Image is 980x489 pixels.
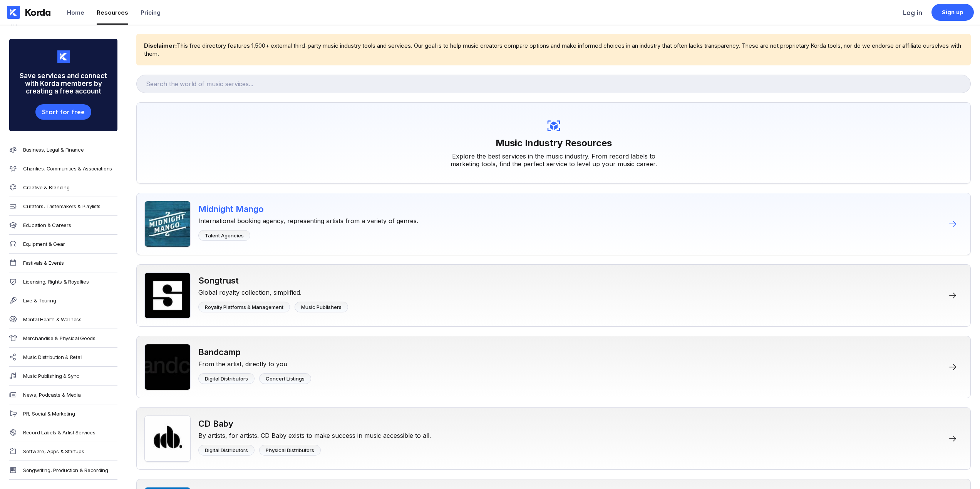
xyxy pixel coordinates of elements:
[9,404,117,423] a: PR, Social & Marketing
[9,178,117,197] a: Creative & Branding
[205,304,283,310] div: Royalty Platforms & Management
[198,214,418,225] div: International booking agency, representing artists from a variety of genres.
[198,275,348,285] div: Songtrust
[9,386,117,404] a: News, Podcasts & Media
[136,75,971,93] input: Search the world of music services...
[9,235,117,254] a: Equipment & Gear
[23,354,82,360] div: Music Distribution & Retail
[144,272,191,319] img: Songtrust
[23,260,64,266] div: Festivals & Events
[198,204,418,214] div: Midnight Mango
[23,203,101,209] div: Curators, Tastemakers & Playlists
[9,197,117,216] a: Curators, Tastemakers & Playlists
[266,376,305,382] div: Concert Listings
[198,419,431,429] div: CD Baby
[9,254,117,272] a: Festivals & Events
[438,152,669,168] div: Explore the best services in the music industry. From record labels to marketing tools, find the ...
[9,329,117,348] a: Merchandise & Physical Goods
[23,297,56,304] div: Live & Touring
[198,357,311,368] div: From the artist, directly to you
[136,336,971,398] a: BandcampBandcampFrom the artist, directly to youDigital DistributorsConcert Listings
[205,447,248,453] div: Digital Distributors
[9,461,117,480] a: Songwriting, Production & Recording
[23,147,84,153] div: Business, Legal & Finance
[205,232,244,239] div: Talent Agencies
[23,241,65,247] div: Equipment & Gear
[136,264,971,327] a: SongtrustSongtrustGlobal royalty collection, simplified.Royalty Platforms & ManagementMusic Publi...
[23,316,82,322] div: Mental Health & Wellness
[9,159,117,178] a: Charities, Communities & Associations
[9,442,117,461] a: Software, Apps & Startups
[301,304,342,310] div: Music Publishers
[198,429,431,439] div: By artists, for artists. CD Baby exists to make success in music accessible to all.
[23,184,69,190] div: Creative & Branding
[23,335,95,341] div: Merchandise & Physical Goods
[23,448,84,454] div: Software, Apps & Startups
[141,9,161,16] div: Pricing
[9,63,117,104] div: Save services and connect with Korda members by creating a free account
[23,222,71,228] div: Education & Careers
[35,104,91,120] button: Start for free
[23,165,112,172] div: Charities, Communities & Associations
[144,201,191,247] img: Midnight Mango
[9,310,117,329] a: Mental Health & Wellness
[205,376,248,382] div: Digital Distributors
[198,347,311,357] div: Bandcamp
[9,348,117,367] a: Music Distribution & Retail
[23,411,75,417] div: PR, Social & Marketing
[9,423,117,442] a: Record Labels & Artist Services
[23,429,95,436] div: Record Labels & Artist Services
[25,7,51,18] div: Korda
[23,392,80,398] div: News, Podcasts & Media
[42,108,84,116] div: Start for free
[67,9,84,16] div: Home
[23,467,108,473] div: Songwriting, Production & Recording
[9,367,117,386] a: Music Publishing & Sync
[9,216,117,235] a: Education & Careers
[136,407,971,470] a: CD BabyCD BabyBy artists, for artists. CD Baby exists to make success in music accessible to all....
[97,9,128,16] div: Resources
[136,193,971,255] a: Midnight MangoMidnight MangoInternational booking agency, representing artists from a variety of ...
[903,9,922,17] div: Log in
[144,42,177,49] b: Disclaimer:
[144,344,191,390] img: Bandcamp
[144,416,191,462] img: CD Baby
[23,279,89,285] div: Licensing, Rights & Royalties
[931,4,974,21] a: Sign up
[23,373,79,379] div: Music Publishing & Sync
[9,291,117,310] a: Live & Touring
[9,272,117,291] a: Licensing, Rights & Royalties
[144,42,963,58] div: This free directory features 1,500+ external third-party music industry tools and services. Our g...
[266,447,314,453] div: Physical Distributors
[198,285,348,296] div: Global royalty collection, simplified.
[9,140,117,159] a: Business, Legal & Finance
[942,8,964,16] div: Sign up
[496,134,612,152] h1: Music Industry Resources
